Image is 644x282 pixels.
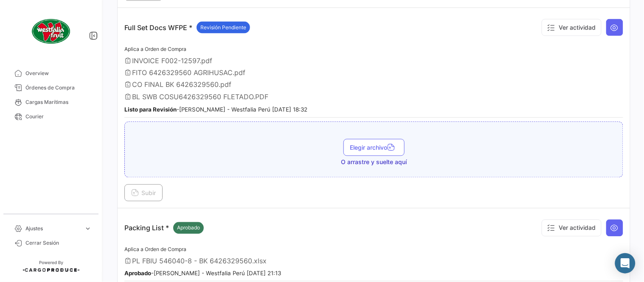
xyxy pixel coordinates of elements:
span: CO FINAL BK 6426329560.pdf [132,81,231,89]
a: Órdenes de Compra [7,81,95,95]
span: Aplica a Orden de Compra [124,246,186,253]
b: Aprobado [124,270,151,277]
a: Courier [7,109,95,124]
span: PL FBIU 546040-8 - BK 6426329560.xlsx [132,257,267,265]
img: client-50.png [30,10,72,53]
span: Revisión Pendiente [200,24,246,31]
span: Aplica a Orden de Compra [124,46,186,52]
a: Overview [7,66,95,81]
span: Aprobado [177,224,200,232]
span: Cerrar Sesión [25,239,92,247]
span: FITO 6426329560 AGRIHUSAC.pdf [132,68,245,77]
span: expand_more [84,225,92,232]
span: INVOICE F002-12597.pdf [132,56,212,65]
a: Cargas Marítimas [7,95,95,109]
button: Elegir archivo [343,139,405,156]
b: Listo para Revisión [124,106,177,113]
p: Packing List * [124,222,204,234]
small: - [PERSON_NAME] - Westfalia Perú [DATE] 18:32 [124,106,307,113]
button: Subir [124,184,163,201]
span: Elegir archivo [350,144,398,151]
span: Órdenes de Compra [25,84,92,92]
span: Cargas Marítimas [25,98,92,106]
span: BL SWB COSU6426329560 FLETADO.PDF [132,93,268,101]
small: - [PERSON_NAME] - Westfalia Perú [DATE] 21:13 [124,270,281,277]
button: Ver actividad [542,19,602,36]
span: Subir [131,190,156,197]
span: Overview [25,70,92,77]
span: Courier [25,113,92,120]
span: Ajustes [25,225,81,232]
button: Ver actividad [542,220,602,237]
div: Abrir Intercom Messenger [615,253,636,274]
p: Full Set Docs WFPE * [124,22,250,34]
span: O arrastre y suelte aquí [341,158,407,167]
